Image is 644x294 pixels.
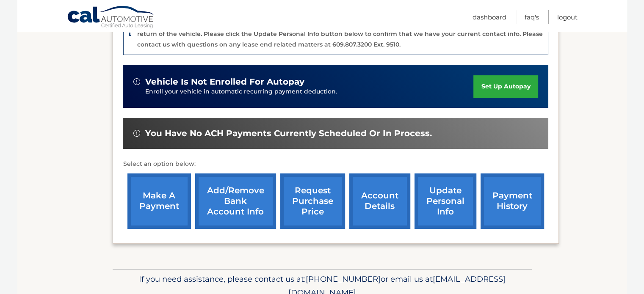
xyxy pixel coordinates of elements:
[349,173,410,229] a: account details
[557,10,578,24] a: Logout
[145,77,304,87] span: vehicle is not enrolled for autopay
[280,173,345,229] a: request purchase price
[473,75,538,98] a: set up autopay
[473,10,506,24] a: Dashboard
[123,159,548,169] p: Select an option below:
[145,87,474,96] p: Enroll your vehicle in automatic recurring payment deduction.
[133,130,140,137] img: alert-white.svg
[415,173,476,229] a: update personal info
[525,10,539,24] a: FAQ's
[127,173,191,229] a: make a payment
[481,173,544,229] a: payment history
[133,78,140,85] img: alert-white.svg
[137,20,543,48] p: The end of your lease is approaching soon. A member of our lease end team will be in touch soon t...
[67,5,156,30] a: Cal Automotive
[195,173,276,229] a: Add/Remove bank account info
[306,274,381,284] span: [PHONE_NUMBER]
[145,128,432,139] span: You have no ACH payments currently scheduled or in process.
